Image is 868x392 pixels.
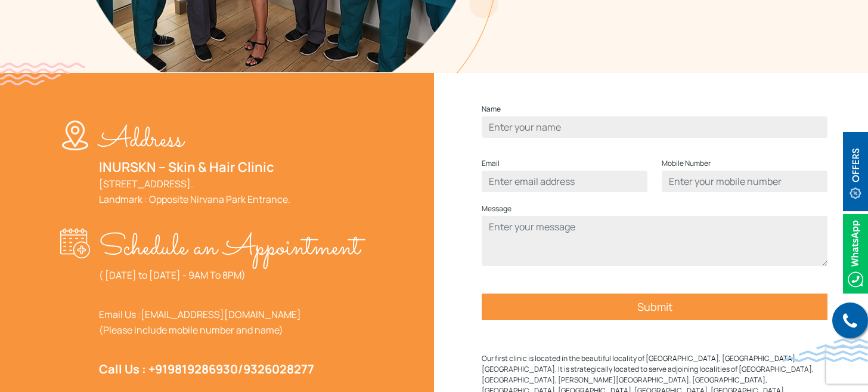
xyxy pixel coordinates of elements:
[843,132,868,211] img: offerBt
[482,116,827,138] input: Enter your name
[99,307,360,338] p: Email Us : (Please include mobile number and name)
[99,229,360,267] p: Schedule an Appointment
[482,102,501,116] label: Name
[99,361,314,377] strong: Call Us : +91 /
[482,102,827,344] form: Contact form
[99,267,360,283] p: ( [DATE] to [DATE] - 9AM To 8PM)
[662,171,827,192] input: Enter your mobile number
[482,156,500,171] label: Email
[60,121,99,150] img: location-w
[168,361,238,377] a: 9819286930
[662,156,711,171] label: Mobile Number
[843,246,868,259] a: Whatsappicon
[99,158,274,176] a: INURSKN – Skin & Hair Clinic
[844,371,853,380] img: up-blue-arrow.svg
[141,308,301,321] a: [EMAIL_ADDRESS][DOMAIN_NAME]
[243,361,314,377] a: 9326028277
[782,338,868,362] img: bluewave
[482,171,647,192] input: Enter email address
[843,214,868,294] img: Whatsappicon
[482,202,511,216] label: Message
[99,121,290,159] p: Address
[99,177,290,206] a: [STREET_ADDRESS].Landmark : Opposite Nirvana Park Entrance.
[482,294,827,320] input: Submit
[60,229,99,258] img: appointment-w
